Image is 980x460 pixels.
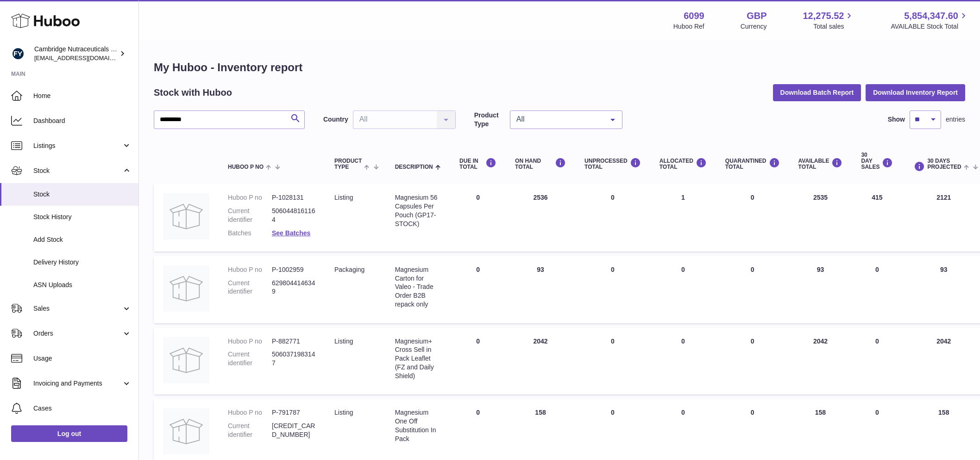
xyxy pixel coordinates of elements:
div: Magnesium+ Cross Sell in Pack Leaflet (FZ and Daily Shield) [395,337,441,380]
dt: Huboo P no [228,408,272,417]
div: Magnesium One Off Substitution In Pack [395,408,441,443]
div: Magnesium 56 Capsules Per Pouch (GP17-STOCK) [395,193,441,228]
dt: Batches [228,229,272,238]
td: 415 [852,184,902,251]
label: Show [888,115,905,124]
button: Download Batch Report [773,84,861,101]
span: Home [33,92,132,100]
td: 0 [575,256,650,323]
div: Huboo Ref [673,22,704,31]
span: 5,854,347.60 [904,10,958,22]
span: Orders [33,329,122,338]
h1: My Huboo - Inventory report [154,60,965,75]
dt: Huboo P no [228,193,272,202]
strong: 6099 [684,10,704,22]
span: 0 [751,266,754,273]
span: Add Stock [33,235,132,244]
td: 2536 [506,184,575,251]
a: 5,854,347.60 AVAILABLE Stock Total [891,10,969,31]
dd: P-791787 [272,408,316,417]
span: Dashboard [33,117,132,125]
div: QUARANTINED Total [725,158,780,170]
span: Listings [33,141,122,150]
span: Stock [33,190,132,199]
img: huboo@camnutra.com [11,47,25,61]
dd: 5060448161164 [272,207,316,224]
td: 2042 [506,328,575,395]
img: product image [163,193,209,239]
td: 0 [852,328,902,395]
span: 30 DAYS PROJECTED [927,158,961,170]
td: 0 [575,184,650,251]
div: DUE IN TOTAL [459,158,496,170]
td: 1 [650,184,716,251]
span: 0 [751,409,754,416]
span: Invoicing and Payments [33,379,122,388]
div: Cambridge Nutraceuticals Ltd [34,45,118,62]
dd: P-1002959 [272,265,316,274]
td: 0 [650,328,716,395]
td: 0 [852,256,902,323]
span: listing [334,194,353,201]
div: ON HAND Total [515,158,566,170]
span: listing [334,409,353,416]
span: Product Type [334,158,362,170]
dt: Current identifier [228,350,272,368]
img: product image [163,265,209,312]
dt: Huboo P no [228,337,272,346]
td: 0 [650,256,716,323]
dd: 5060371983147 [272,350,316,368]
dt: Huboo P no [228,265,272,274]
dt: Current identifier [228,279,272,296]
span: Sales [33,304,122,313]
td: 93 [789,256,852,323]
span: 0 [751,194,754,201]
img: product image [163,408,209,454]
span: Stock History [33,213,132,221]
dd: P-882771 [272,337,316,346]
td: 0 [450,328,506,395]
td: 93 [506,256,575,323]
span: 0 [751,337,754,345]
span: listing [334,337,353,345]
td: 2535 [789,184,852,251]
span: entries [946,115,965,124]
td: 2042 [789,328,852,395]
span: Total sales [813,22,854,31]
dd: [CREDIT_CARD_NUMBER] [272,422,316,439]
div: UNPROCESSED Total [584,158,641,170]
span: 12,275.52 [803,10,844,22]
span: All [514,115,603,124]
dt: Current identifier [228,422,272,439]
h2: Stock with Huboo [154,86,232,99]
span: AVAILABLE Stock Total [891,22,969,31]
span: Delivery History [33,258,132,267]
span: Cases [33,404,132,413]
label: Country [323,115,348,124]
td: 0 [575,328,650,395]
a: 12,275.52 Total sales [803,10,854,31]
img: product image [163,337,209,383]
div: AVAILABLE Total [798,158,843,170]
span: packaging [334,266,364,273]
a: See Batches [272,229,310,237]
div: Currency [741,22,767,31]
div: Magnesium Carton for Valeo - Trade Order B2B repack only [395,265,441,309]
a: Log out [11,425,127,442]
span: [EMAIL_ADDRESS][DOMAIN_NAME] [34,54,136,61]
td: 0 [450,184,506,251]
span: Huboo P no [228,164,264,170]
span: Stock [33,166,122,175]
td: 0 [450,256,506,323]
dd: 6298044146349 [272,279,316,296]
strong: GBP [747,10,766,22]
div: 30 DAY SALES [861,152,893,171]
span: Description [395,164,433,170]
div: ALLOCATED Total [660,158,707,170]
dd: P-1028131 [272,193,316,202]
span: ASN Uploads [33,281,132,289]
span: Usage [33,354,132,363]
dt: Current identifier [228,207,272,224]
button: Download Inventory Report [866,84,965,101]
label: Product Type [474,111,505,129]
